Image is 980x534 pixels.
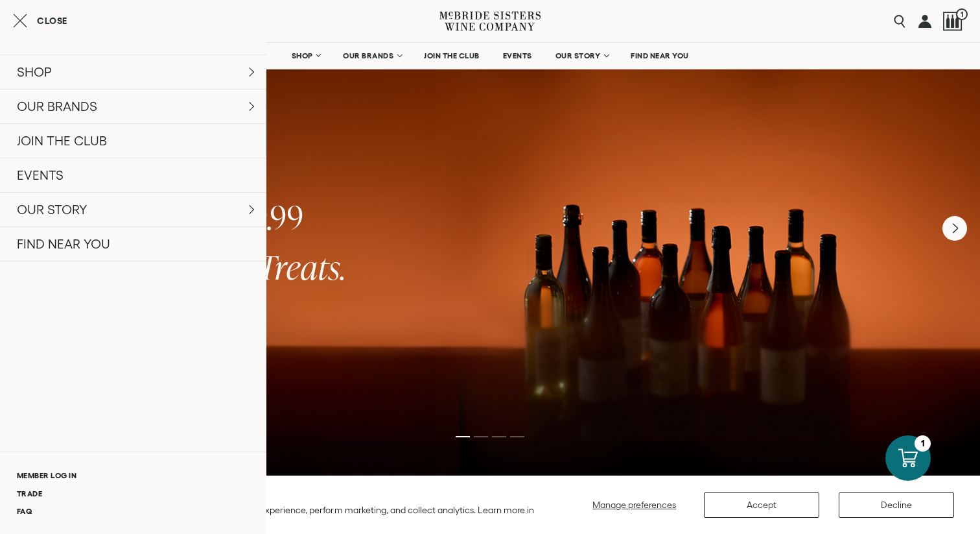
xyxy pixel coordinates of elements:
[495,43,541,69] a: EVENTS
[334,43,409,69] a: OUR BRANDS
[19,487,537,498] h2: We value your privacy
[956,8,968,20] span: 1
[492,436,506,437] li: Page dot 3
[585,492,684,518] button: Manage preferences
[259,245,346,289] span: Treats.
[456,436,470,437] li: Page dot 1
[474,436,488,437] li: Page dot 2
[19,504,537,528] p: We use cookies and other technologies to personalize your experience, perform marketing, and coll...
[65,176,915,185] h6: THE MYSTERY PACK IS BACK
[592,500,676,510] span: Manage preferences
[839,492,954,518] button: Decline
[503,51,532,60] span: EVENTS
[424,51,480,60] span: JOIN THE CLUB
[291,51,313,60] span: SHOP
[13,13,67,29] button: Close cart
[415,43,488,69] a: JOIN THE CLUB
[704,492,819,518] button: Accept
[631,51,689,60] span: FIND NEAR YOU
[915,435,931,452] div: 1
[343,51,393,60] span: OUR BRANDS
[283,43,328,69] a: SHOP
[622,43,697,69] a: FIND NEAR YOU
[547,43,616,69] a: OUR STORY
[555,51,601,60] span: OUR STORY
[37,16,67,25] span: Close
[942,216,967,241] button: Next
[510,436,524,437] li: Page dot 4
